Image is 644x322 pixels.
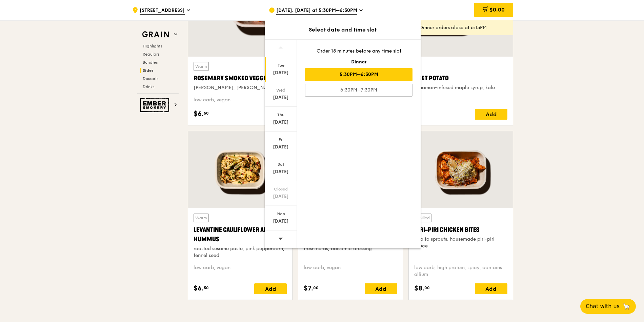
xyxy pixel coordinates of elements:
[304,245,397,252] div: fresh herbs, balsamic dressing
[586,302,620,310] span: Chat with us
[489,6,505,13] span: $0.00
[194,214,209,222] div: Warm
[143,44,162,48] span: Highlights
[254,283,287,294] div: Add
[266,94,296,101] div: [DATE]
[276,7,357,15] span: [DATE], [DATE] at 5:30PM–6:30PM
[266,186,296,192] div: Closed
[266,144,296,150] div: [DATE]
[414,283,424,294] span: $8.
[194,264,287,278] div: low carb, vegan
[305,68,412,81] div: 5:30PM–6:30PM
[475,109,507,120] div: Add
[194,62,209,71] div: Warm
[266,112,296,118] div: Thu
[475,283,507,294] div: Add
[265,26,421,34] div: Select date and time slot
[143,60,158,65] span: Bundles
[305,48,412,55] div: Order 15 minutes before any time slot
[204,285,209,290] span: 50
[266,137,296,142] div: Fri
[414,214,431,222] div: Chilled
[266,87,296,93] div: Wed
[194,97,342,103] div: low carb, vegan
[424,285,430,290] span: 00
[266,211,296,217] div: Mon
[266,162,296,167] div: Sat
[359,97,507,103] div: vegan
[140,98,171,112] img: Ember Smokery web logo
[143,76,158,81] span: Desserts
[204,110,209,116] span: 50
[580,299,636,314] button: Chat with us🦙
[140,28,171,41] img: Grain web logo
[194,74,342,83] div: Rosemary Smoked Veggies
[414,236,507,249] div: alfalfa sprouts, housemade piri-piri sauce
[305,84,412,97] div: 6:30PM–7:30PM
[622,302,630,310] span: 🦙
[359,84,507,91] div: sarawak black pepper, cinnamon-infused maple syrup, kale
[140,7,185,15] span: [STREET_ADDRESS]
[266,168,296,175] div: [DATE]
[304,264,397,278] div: low carb, vegan
[194,109,204,119] span: $6.
[414,264,507,278] div: low carb, high protein, spicy, contains allium
[143,52,159,57] span: Regulars
[266,69,296,76] div: [DATE]
[365,283,397,294] div: Add
[304,283,313,294] span: $7.
[359,74,507,83] div: Maple Cinnamon Sweet Potato
[266,63,296,68] div: Tue
[143,84,154,89] span: Drinks
[266,218,296,225] div: [DATE]
[414,225,507,235] div: Piri-piri Chicken Bites
[194,84,342,91] div: [PERSON_NAME], [PERSON_NAME], cherry tomato
[420,24,508,31] div: Dinner orders close at 6:15PM
[313,285,319,290] span: 00
[194,245,287,259] div: roasted sesame paste, pink peppercorn, fennel seed
[194,283,204,294] span: $6.
[266,193,296,200] div: [DATE]
[266,119,296,126] div: [DATE]
[143,68,154,73] span: Sides
[305,59,412,65] div: Dinner
[194,225,287,244] div: Levantine Cauliflower and Hummus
